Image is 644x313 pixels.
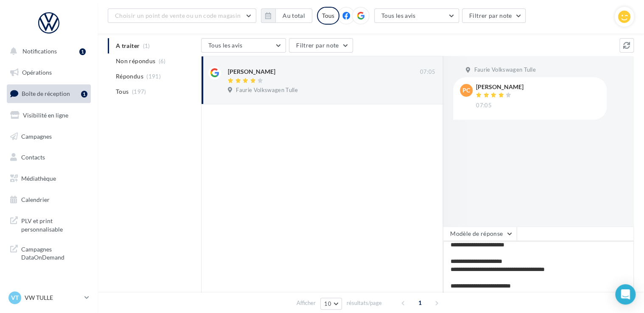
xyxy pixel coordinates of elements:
span: (6) [159,58,166,64]
button: Modèle de réponse [443,226,517,241]
span: 10 [324,300,331,307]
span: 1 [413,296,427,310]
span: Faurie Volkswagen Tulle [474,66,535,74]
button: Au total [275,8,312,23]
span: Visibilité en ligne [23,112,68,119]
span: Tous les avis [208,42,243,49]
span: VT [11,293,19,302]
a: PLV et print personnalisable [5,212,92,237]
a: Contacts [5,148,92,166]
span: Tous [116,87,129,96]
div: Tous [317,7,339,25]
button: Notifications 1 [5,42,89,60]
a: Opérations [5,64,92,81]
a: Médiathèque [5,170,92,187]
div: Open Intercom Messenger [615,284,636,305]
a: VT VW TULLE [7,290,91,306]
button: Au total [261,8,312,23]
span: Campagnes DataOnDemand [21,243,87,262]
span: PLV et print personnalisable [21,215,87,233]
button: 10 [320,298,342,310]
span: 07:05 [476,102,492,109]
span: 07:05 [420,68,435,76]
div: 1 [81,91,87,98]
div: [PERSON_NAME] [476,84,524,90]
span: Calendrier [21,196,50,203]
a: Calendrier [5,191,92,209]
span: Campagnes [21,132,52,140]
button: Filtrer par note [462,8,526,23]
span: Contacts [21,154,45,161]
span: Boîte de réception [22,90,70,97]
a: Campagnes DataOnDemand [5,240,92,265]
span: Tous les avis [381,12,416,19]
span: Opérations [22,69,52,76]
span: Médiathèque [21,175,56,182]
div: [PERSON_NAME] [228,67,275,76]
span: PC [462,86,470,95]
button: Filtrer par note [289,38,353,53]
button: Tous les avis [201,38,286,53]
span: Non répondus [116,57,155,65]
span: résultats/page [347,299,382,307]
a: Visibilité en ligne [5,106,92,124]
div: 1 [79,48,86,55]
a: Campagnes [5,128,92,145]
button: Choisir un point de vente ou un code magasin [108,8,256,23]
span: (191) [146,73,161,80]
span: Répondus [116,72,143,81]
span: (197) [132,88,146,95]
span: Faurie Volkswagen Tulle [236,87,297,94]
button: Tous les avis [374,8,459,23]
a: Boîte de réception1 [5,84,92,103]
span: Notifications [22,48,57,55]
span: Afficher [297,299,316,307]
span: Choisir un point de vente ou un code magasin [115,12,241,19]
p: VW TULLE [25,293,81,302]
